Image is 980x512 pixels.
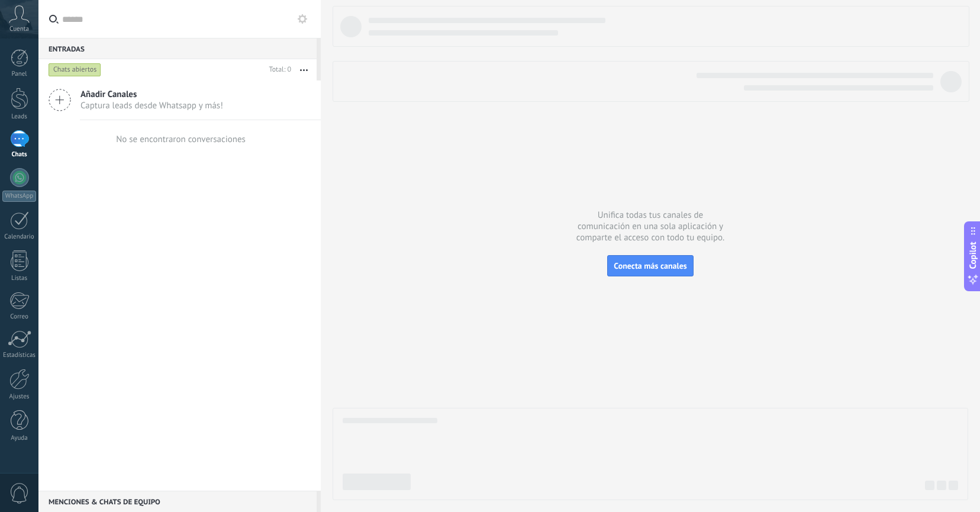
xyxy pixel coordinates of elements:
div: No se encontraron conversaciones [116,134,246,145]
span: Conecta más canales [614,260,686,271]
div: Menciones & Chats de equipo [38,491,317,512]
div: Ajustes [2,393,37,401]
span: Copilot [967,241,979,269]
span: Cuenta [9,25,29,33]
span: Añadir Canales [80,89,223,100]
div: Estadísticas [2,352,37,359]
div: Correo [2,313,37,321]
button: Conecta más canales [607,255,693,276]
div: Ayuda [2,434,37,442]
div: Leads [2,113,37,121]
div: Calendario [2,233,37,241]
div: Chats abiertos [49,63,101,77]
div: Listas [2,275,37,282]
div: Entradas [38,38,317,59]
div: Panel [2,70,37,78]
span: Captura leads desde Whatsapp y más! [80,100,223,111]
div: Total: 0 [265,64,291,76]
div: Chats [2,151,37,159]
div: WhatsApp [2,191,36,202]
